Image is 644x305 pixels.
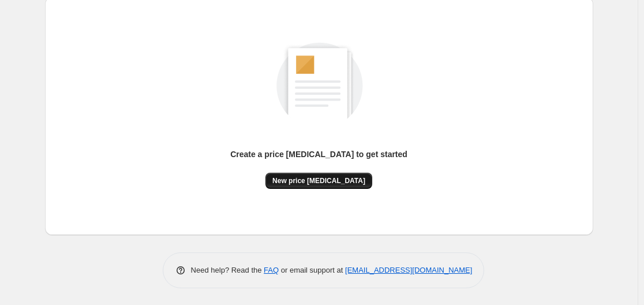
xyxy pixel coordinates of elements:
[264,266,279,274] a: FAQ
[230,148,407,160] p: Create a price [MEDICAL_DATA] to get started
[265,173,372,189] button: New price [MEDICAL_DATA]
[272,176,365,185] span: New price [MEDICAL_DATA]
[279,266,345,274] span: or email support at
[191,266,264,274] span: Need help? Read the
[345,266,472,274] a: [EMAIL_ADDRESS][DOMAIN_NAME]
